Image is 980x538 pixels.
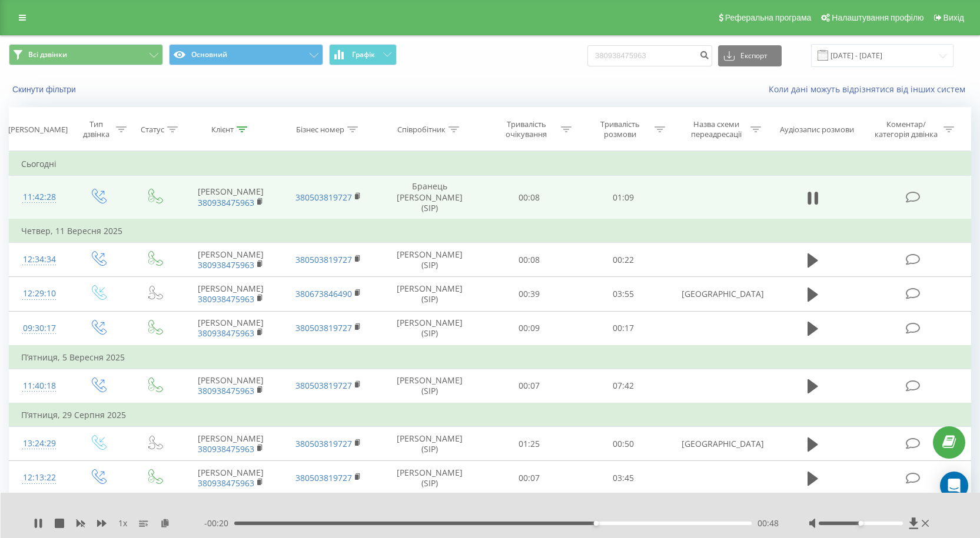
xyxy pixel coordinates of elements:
span: 1 x [118,517,127,529]
div: Статус [141,125,164,135]
td: Четвер, 11 Вересня 2025 [9,219,971,243]
a: 380503819727 [295,438,352,449]
div: Accessibility label [594,521,599,526]
td: 00:08 [482,176,576,219]
a: 380673846490 [295,288,352,299]
a: 380938475963 [198,259,254,270]
div: 11:40:18 [21,375,58,397]
div: Open Intercom Messenger [940,472,968,500]
span: Налаштування профілю [832,13,923,22]
td: [PERSON_NAME] [182,427,280,461]
td: Сьогодні [9,152,971,176]
button: Експорт [718,45,782,66]
div: Тип дзвінка [79,119,112,139]
td: [GEOGRAPHIC_DATA] [670,427,768,461]
td: [PERSON_NAME] [182,176,280,219]
td: [PERSON_NAME] (SIP) [377,427,483,461]
td: 00:07 [482,461,576,495]
td: 03:55 [576,277,670,311]
div: Клієнт [211,125,234,135]
div: Аудіозапис розмови [780,125,854,135]
span: Реферальна програма [725,13,812,22]
div: Назва схеми переадресації [685,119,748,139]
div: Accessibility label [858,521,863,526]
div: Бізнес номер [296,125,344,135]
div: Тривалість розмови [589,119,652,139]
td: [PERSON_NAME] (SIP) [377,369,483,403]
button: Основний [169,44,323,65]
td: [GEOGRAPHIC_DATA] [670,277,768,311]
div: 12:29:10 [21,282,58,305]
a: 380938475963 [198,477,254,489]
input: Пошук за номером [587,45,712,66]
td: [PERSON_NAME] [182,311,280,346]
a: 380503819727 [295,472,352,483]
td: 00:50 [576,427,670,461]
td: [PERSON_NAME] (SIP) [377,243,483,277]
div: 12:13:22 [21,466,58,489]
a: Коли дані можуть відрізнятися вiд інших систем [769,83,971,95]
td: 01:09 [576,176,670,219]
a: 380938475963 [198,293,254,305]
td: [PERSON_NAME] (SIP) [377,461,483,495]
td: Бранець [PERSON_NAME] (SIP) [377,176,483,219]
a: 380938475963 [198,385,254,396]
button: Графік [329,44,397,65]
span: - 00:20 [204,517,234,529]
td: 00:17 [576,311,670,346]
a: 380938475963 [198,443,254,455]
a: 380503819727 [295,322,352,333]
td: [PERSON_NAME] (SIP) [377,277,483,311]
td: 00:39 [482,277,576,311]
td: П’ятниця, 5 Вересня 2025 [9,346,971,369]
td: 00:07 [482,369,576,403]
span: Всі дзвінки [28,50,67,59]
div: 13:24:29 [21,432,58,455]
td: 03:45 [576,461,670,495]
div: 12:34:34 [21,248,58,271]
div: [PERSON_NAME] [8,125,68,135]
td: 00:22 [576,243,670,277]
span: Графік [352,51,375,59]
div: 09:30:17 [21,317,58,340]
td: [PERSON_NAME] (SIP) [377,311,483,346]
button: Скинути фільтри [9,84,82,95]
a: 380503819727 [295,380,352,391]
td: [PERSON_NAME] [182,369,280,403]
a: 380503819727 [295,254,352,265]
a: 380938475963 [198,197,254,208]
button: Всі дзвінки [9,44,163,65]
td: П’ятниця, 29 Серпня 2025 [9,403,971,427]
td: [PERSON_NAME] [182,243,280,277]
div: 11:42:28 [21,186,58,209]
span: Вихід [944,13,964,22]
td: 00:08 [482,243,576,277]
td: 00:09 [482,311,576,346]
td: [PERSON_NAME] [182,461,280,495]
div: Співробітник [397,125,446,135]
a: 380503819727 [295,192,352,203]
td: [PERSON_NAME] [182,277,280,311]
a: 380938475963 [198,328,254,339]
td: 07:42 [576,369,670,403]
div: Тривалість очікування [495,119,558,139]
td: 01:25 [482,427,576,461]
div: Коментар/категорія дзвінка [872,119,941,139]
span: 00:48 [758,517,779,529]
